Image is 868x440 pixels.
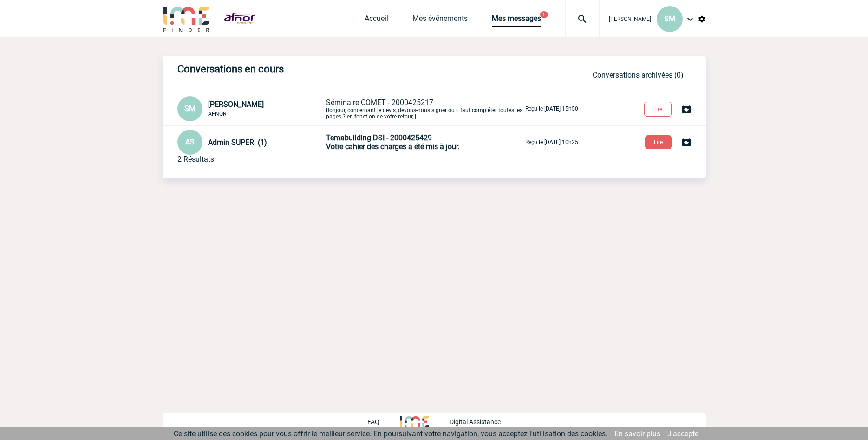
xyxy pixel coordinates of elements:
[174,429,607,438] span: Ce site utilise des cookies pour vous offrir le meilleur service. En poursuivant votre navigation...
[326,98,523,120] p: Bonjour, concernant le devis, devons-nous signer ou il faut compléter toutes les pages ? en fonct...
[208,100,264,109] span: [PERSON_NAME]
[184,104,196,113] span: SM
[163,6,211,32] img: IME-Finder
[609,16,651,22] span: [PERSON_NAME]
[177,137,578,146] a: AS Admin SUPER (1) Temabuilding DSI - 2000425429Votre cahier des charges a été mis à jour. Reçu l...
[525,139,578,145] p: Reçu le [DATE] 10h25
[450,418,501,426] p: Digital Assistance
[367,418,379,426] p: FAQ
[367,417,400,426] a: FAQ
[593,71,684,79] a: Conversations archivées (0)
[614,429,660,438] a: En savoir plus
[412,14,468,27] a: Mes événements
[326,98,433,107] span: Séminaire COMET - 2000425217
[400,416,429,427] img: http://www.idealmeetingsevents.fr/
[638,137,681,146] a: Lire
[177,96,324,121] div: Conversation privée : Client - Agence
[185,138,195,146] span: AS
[177,155,214,164] div: 2 Résultats
[177,63,456,75] h3: Conversations en cours
[664,14,675,23] span: SM
[208,138,267,147] span: Admin SUPER (1)
[637,104,681,113] a: Lire
[667,429,698,438] a: J'accepte
[365,14,388,27] a: Accueil
[177,130,324,155] div: Conversation privée : Client - Agence
[681,104,692,115] img: Archiver la conversation
[326,133,432,142] span: Temabuilding DSI - 2000425429
[540,11,548,18] button: 1
[681,137,692,148] img: Archiver la conversation
[645,135,672,149] button: Lire
[177,104,578,112] a: SM [PERSON_NAME] AFNOR Séminaire COMET - 2000425217Bonjour, concernant le devis, devons-nous sign...
[208,111,226,117] span: AFNOR
[492,14,541,27] a: Mes messages
[525,105,578,112] p: Reçu le [DATE] 15h50
[326,142,460,151] span: Votre cahier des charges a été mis à jour.
[644,102,672,117] button: Lire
